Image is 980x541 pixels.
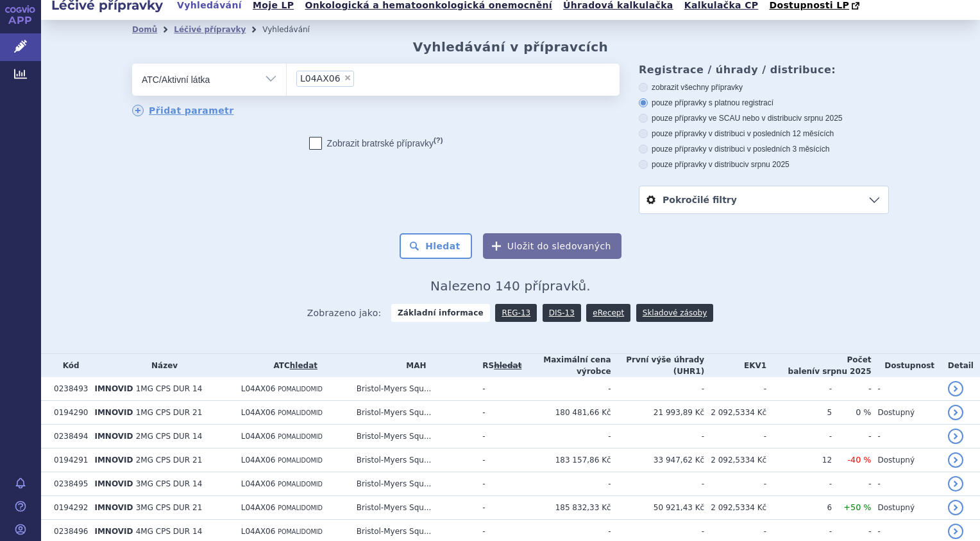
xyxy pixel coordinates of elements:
[278,457,323,464] span: POMALIDOMID
[94,408,133,417] span: IMNOVID
[307,304,382,322] span: Zobrazeno jako:
[704,401,766,425] td: 2 092,5334 Kč
[136,503,203,512] span: 3MG CPS DUR 21
[611,401,705,425] td: 21 993,89 Kč
[766,496,832,520] td: 6
[483,233,621,259] button: Uložit do sledovaných
[241,503,276,512] span: L04AX06
[476,401,521,425] td: -
[350,472,477,496] td: Bristol-Myers Squ...
[241,384,276,393] span: L04AX06
[494,361,521,370] del: hledat
[704,448,766,472] td: 2 092,5334 Kč
[278,409,323,416] span: POMALIDOMID
[241,479,276,488] span: L04AX06
[832,377,871,401] td: -
[94,503,133,512] span: IMNOVID
[241,527,276,536] span: L04AX06
[235,354,350,377] th: ATC
[766,354,871,377] th: Počet balení
[745,160,789,169] span: v srpnu 2025
[872,425,942,448] td: -
[278,528,323,535] span: POMALIDOMID
[278,386,323,393] span: POMALIDOMID
[174,25,246,34] a: Léčivé přípravky
[704,425,766,448] td: -
[94,527,133,536] span: IMNOVID
[636,304,713,322] a: Skladové zásoby
[476,496,521,520] td: -
[543,304,581,322] a: DIS-13
[521,354,611,377] th: Maximální cena výrobce
[47,425,88,448] td: 0238494
[309,137,443,150] label: Zobrazit bratrské přípravky
[400,233,472,259] button: Hledat
[832,472,871,496] td: -
[704,496,766,520] td: 2 092,5334 Kč
[358,70,365,86] input: L04AX06
[639,64,889,76] h3: Registrace / úhrady / distribuce:
[94,456,133,465] span: IMNOVID
[521,472,611,496] td: -
[132,105,234,116] a: Přidat parametr
[872,401,942,425] td: Dostupný
[872,448,942,472] td: Dostupný
[948,452,963,468] a: detail
[766,401,832,425] td: 5
[495,304,537,322] a: REG-13
[872,496,942,520] td: Dostupný
[872,472,942,496] td: -
[476,354,521,377] th: RS
[611,354,705,377] th: První výše úhrady (UHR1)
[47,401,88,425] td: 0194290
[639,159,889,170] label: pouze přípravky v distribuci
[241,408,276,417] span: L04AX06
[521,401,611,425] td: 180 481,66 Kč
[350,448,477,472] td: Bristol-Myers Squ...
[611,425,705,448] td: -
[476,448,521,472] td: -
[521,425,611,448] td: -
[413,39,609,55] h2: Vyhledávání v přípravcích
[639,144,889,154] label: pouze přípravky v distribuci v posledních 3 měsících
[476,377,521,401] td: -
[948,476,963,492] a: detail
[521,377,611,401] td: -
[136,384,203,393] span: 1MG CPS DUR 14
[611,448,705,472] td: 33 947,62 Kč
[350,401,477,425] td: Bristol-Myers Squ...
[290,361,317,370] a: hledat
[136,527,203,536] span: 4MG CPS DUR 14
[704,377,766,401] td: -
[942,354,980,377] th: Detail
[639,113,889,123] label: pouze přípravky ve SCAU nebo v distribuci
[278,504,323,511] span: POMALIDOMID
[278,433,323,440] span: POMALIDOMID
[132,25,157,34] a: Domů
[611,496,705,520] td: 50 921,43 Kč
[847,455,871,465] span: -40 %
[639,186,888,213] a: Pokročilé filtry
[872,377,942,401] td: -
[476,472,521,496] td: -
[136,408,203,417] span: 1MG CPS DUR 21
[704,354,766,377] th: EKV1
[815,367,871,376] span: v srpnu 2025
[344,74,351,82] span: ×
[586,304,630,322] a: eRecept
[611,377,705,401] td: -
[521,448,611,472] td: 183 157,86 Kč
[350,496,477,520] td: Bristol-Myers Squ...
[88,354,234,377] th: Název
[241,456,276,465] span: L04AX06
[766,448,832,472] td: 12
[948,381,963,396] a: detail
[948,429,963,444] a: detail
[350,425,477,448] td: Bristol-Myers Squ...
[47,448,88,472] td: 0194291
[94,432,133,441] span: IMNOVID
[766,425,832,448] td: -
[872,354,942,377] th: Dostupnost
[948,500,963,515] a: detail
[843,502,871,512] span: +50 %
